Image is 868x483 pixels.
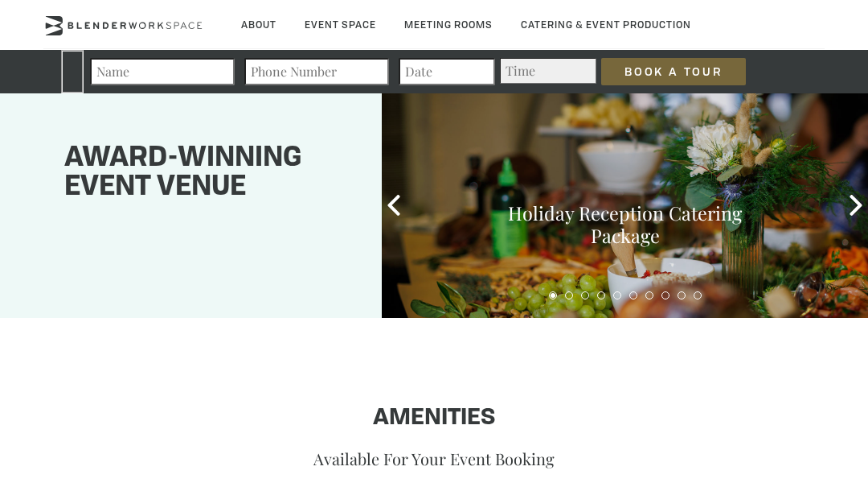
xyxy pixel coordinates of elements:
input: Phone Number [244,58,389,85]
input: Book a Tour [601,58,746,85]
input: Date [399,58,495,85]
a: Holiday Reception Catering Package [508,200,742,248]
input: Name [90,58,235,85]
h1: Award-winning event venue [64,144,342,202]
